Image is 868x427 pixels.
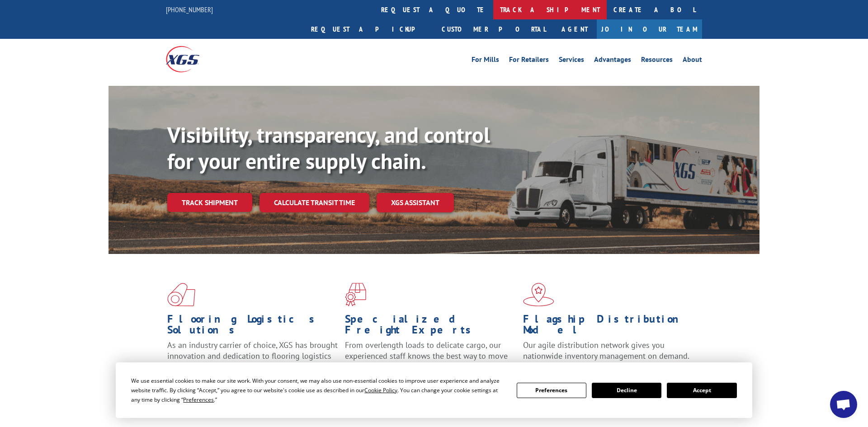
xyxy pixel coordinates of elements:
[167,314,338,340] h1: Flooring Logistics Solutions
[830,391,857,418] div: Open chat
[345,314,516,340] h1: Specialized Freight Experts
[523,314,694,340] h1: Flagship Distribution Model
[641,56,673,66] a: Resources
[166,5,213,14] a: [PHONE_NUMBER]
[131,376,505,404] div: We use essential cookies to make our site work. With your consent, we may also use non-essential ...
[345,283,366,306] img: xgs-icon-focused-on-flooring-red
[509,56,549,66] a: For Retailers
[167,283,195,306] img: xgs-icon-total-supply-chain-intelligence-red
[167,340,338,372] span: As an industry carrier of choice, XGS has brought innovation and dedication to flooring logistics...
[552,19,597,39] a: Agent
[592,383,661,398] button: Decline
[594,56,631,66] a: Advantages
[517,383,586,398] button: Preferences
[259,193,369,212] a: Calculate transit time
[304,19,435,39] a: Request a pickup
[116,362,752,418] div: Cookie Consent Prompt
[667,383,736,398] button: Accept
[167,121,490,175] b: Visibility, transparency, and control for your entire supply chain.
[364,386,397,394] span: Cookie Policy
[377,193,454,212] a: XGS ASSISTANT
[345,340,516,380] p: From overlength loads to delicate cargo, our experienced staff knows the best way to move your fr...
[523,340,689,361] span: Our agile distribution network gives you nationwide inventory management on demand.
[683,56,702,66] a: About
[435,19,552,39] a: Customer Portal
[167,193,252,212] a: Track shipment
[523,283,554,306] img: xgs-icon-flagship-distribution-model-red
[183,396,214,404] span: Preferences
[597,19,702,39] a: Join Our Team
[472,56,499,66] a: For Mills
[559,56,584,66] a: Services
